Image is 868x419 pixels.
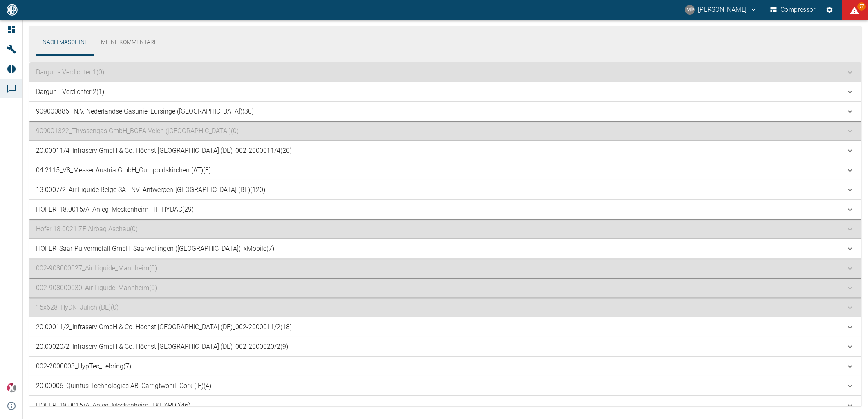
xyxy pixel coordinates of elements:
[685,5,695,15] div: MP
[29,357,861,376] div: 002-2000003_HypTec_Lebring(7)
[36,322,292,332] p: 20.00011/2_Infraserv GmbH & Co. Höchst [GEOGRAPHIC_DATA] (DE)_002-2000011/2 (18)
[29,200,861,219] div: HOFER_18.0015/A_Anleg_Meckenheim_HF-HYDAC(29)
[29,396,861,415] div: HOFER_18.0015/A_Anleg_Meckenheim_TKH&PLC(46)
[29,102,861,121] div: 909000886_ N.V. Nederlandse Gasunie_Eursinge ([GEOGRAPHIC_DATA])(30)
[36,381,211,391] p: 20.00006_Quintus Technologies AB_Carrigtwohill Cork (IE) (4)
[29,160,861,180] div: 04.2115_V8_Messer Austria GmbH_Gumpoldskirchen (AT)(8)
[36,87,104,97] p: Dargun - Verdichter 2 (1)
[7,383,16,393] img: Xplore Logo
[36,146,292,156] p: 20.00011/4_Infraserv GmbH & Co. Höchst [GEOGRAPHIC_DATA] (DE)_002-2000011/4 (20)
[94,33,164,52] a: Meine Kommentare
[29,239,861,259] div: HOFER_Saar-Pulvermetall GmbH_Saarwellingen ([GEOGRAPHIC_DATA])_xMobile(7)
[29,82,861,102] div: Dargun - Verdichter 2(1)
[36,342,288,352] p: 20.00020/2_Infraserv GmbH & Co. Höchst [GEOGRAPHIC_DATA] (DE)_002-2000020/2 (9)
[36,401,190,410] p: HOFER_18.0015/A_Anleg_Meckenheim_TKH&PLC (46)
[36,107,254,116] p: 909000886_ N.V. Nederlandse Gasunie_Eursinge ([GEOGRAPHIC_DATA]) (30)
[29,317,861,337] div: 20.00011/2_Infraserv GmbH & Co. Höchst [GEOGRAPHIC_DATA] (DE)_002-2000011/2(18)
[684,2,758,17] button: marc.philipps@neac.de
[36,33,94,52] a: Nach Maschine
[769,2,817,17] button: Compressor
[36,205,194,214] p: HOFER_18.0015/A_Anleg_Meckenheim_HF-HYDAC (29)
[29,337,861,357] div: 20.00020/2_Infraserv GmbH & Co. Höchst [GEOGRAPHIC_DATA] (DE)_002-2000020/2(9)
[29,141,861,160] div: 20.00011/4_Infraserv GmbH & Co. Höchst [GEOGRAPHIC_DATA] (DE)_002-2000011/4(20)
[29,376,861,396] div: 20.00006_Quintus Technologies AB_Carrigtwohill Cork (IE)(4)
[857,2,866,11] span: 57
[36,361,131,371] p: 002-2000003_HypTec_Lebring (7)
[36,165,211,175] p: 04.2115_V8_Messer Austria GmbH_Gumpoldskirchen (AT) (8)
[29,180,861,200] div: 13.0007/2_Air Liquide Belge SA - NV_Antwerpen-[GEOGRAPHIC_DATA] (BE)(120)
[36,185,265,195] p: 13.0007/2_Air Liquide Belge SA - NV_Antwerpen-[GEOGRAPHIC_DATA] (BE) (120)
[36,244,274,254] p: HOFER_Saar-Pulvermetall GmbH_Saarwellingen ([GEOGRAPHIC_DATA])_xMobile (7)
[6,4,18,15] img: logo
[822,2,837,17] button: Einstellungen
